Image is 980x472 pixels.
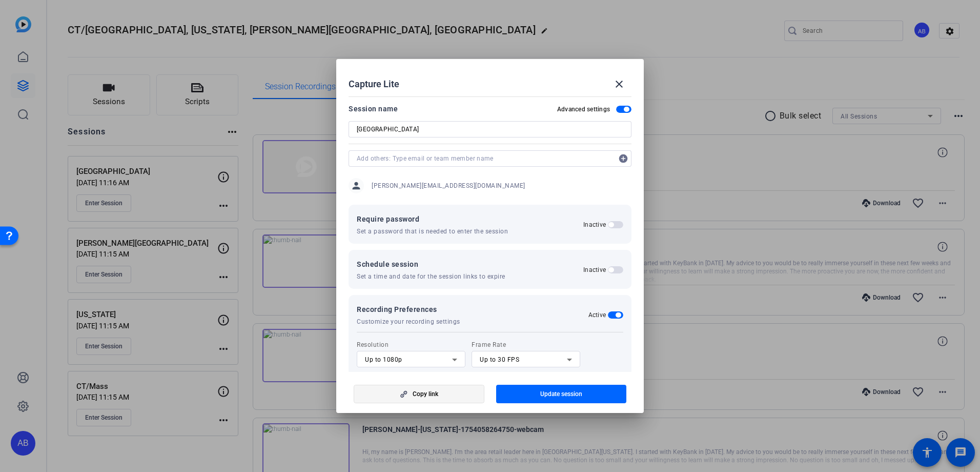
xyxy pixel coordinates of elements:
div: Capture Lite [349,72,631,96]
mat-icon: close [613,78,625,90]
span: Set a time and date for the session links to expire [357,272,505,281]
button: Add [615,150,631,167]
span: Recording Preferences [357,303,460,316]
span: Set a password that is needed to enter the session [357,227,508,235]
input: Enter Session Name [357,123,623,135]
span: [PERSON_NAME][EMAIL_ADDRESS][DOMAIN_NAME] [372,182,525,190]
label: Frame Rate [472,339,580,351]
button: Copy link [354,385,484,403]
h2: Advanced settings [557,105,610,113]
h2: Inactive [583,221,606,229]
button: Update session [496,385,627,403]
input: Add others: Type email or team member name [357,152,613,165]
span: Require password [357,213,508,225]
label: Resolution [357,339,465,351]
h2: Inactive [583,266,606,274]
div: Session name [349,103,398,115]
h2: Active [588,311,606,319]
span: Schedule session [357,258,505,270]
span: Copy link [413,390,438,398]
span: Update session [540,390,582,398]
mat-icon: person [349,178,364,193]
mat-icon: add_circle [615,150,631,167]
span: Up to 1080p [365,356,402,363]
span: Customize your recording settings [357,318,460,326]
span: Up to 30 FPS [480,356,519,363]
